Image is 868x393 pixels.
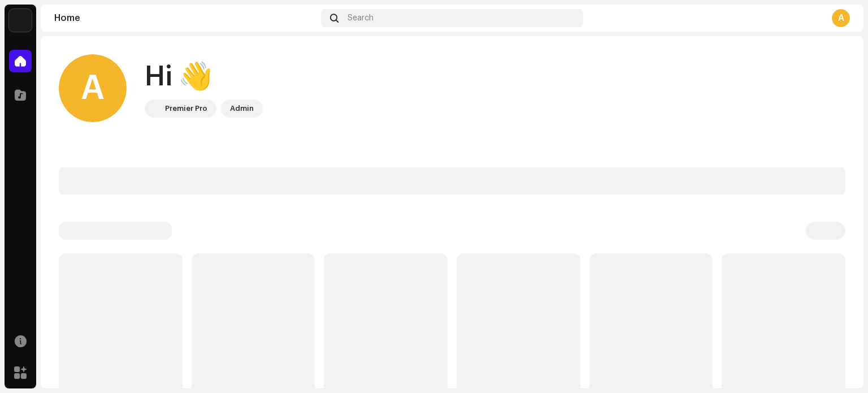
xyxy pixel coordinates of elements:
[147,102,160,115] img: 64f15ab7-a28a-4bb5-a164-82594ec98160
[54,14,316,23] div: Home
[59,54,127,122] div: A
[9,9,32,32] img: 64f15ab7-a28a-4bb5-a164-82594ec98160
[230,102,254,115] div: Admin
[348,14,374,23] span: Search
[832,9,850,27] div: A
[145,59,263,95] div: Hi 👋
[165,102,207,115] div: Premier Pro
